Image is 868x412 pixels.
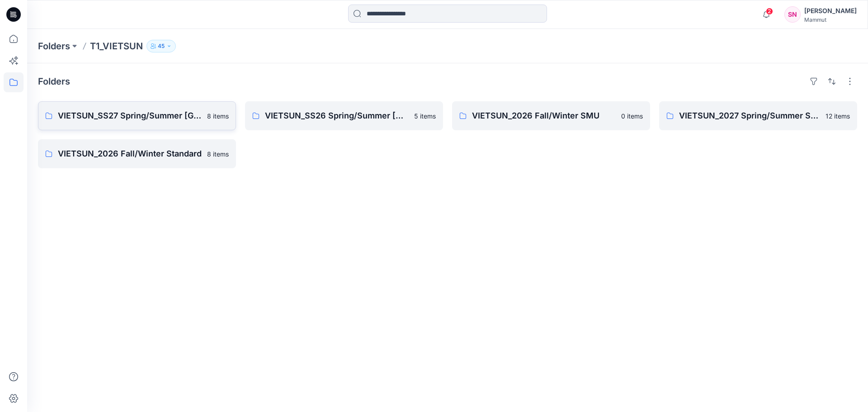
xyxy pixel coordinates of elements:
[265,109,409,122] p: VIETSUN_SS26 Spring/Summer [GEOGRAPHIC_DATA]
[414,111,436,121] p: 5 items
[472,109,616,122] p: VIETSUN_2026 Fall/Winter SMU
[207,111,229,121] p: 8 items
[38,101,236,130] a: VIETSUN_SS27 Spring/Summer [GEOGRAPHIC_DATA]8 items
[766,8,773,15] span: 2
[784,6,801,23] div: SN
[146,40,176,52] button: 45
[659,101,857,130] a: VIETSUN_2027 Spring/Summer Standard12 items
[245,101,443,130] a: VIETSUN_SS26 Spring/Summer [GEOGRAPHIC_DATA]5 items
[38,139,236,168] a: VIETSUN_2026 Fall/Winter Standard8 items
[90,40,143,52] p: T1_VIETSUN
[38,76,70,87] h4: Folders
[452,101,650,130] a: VIETSUN_2026 Fall/Winter SMU0 items
[826,111,850,121] p: 12 items
[804,16,857,23] div: Mammut
[58,109,202,122] p: VIETSUN_SS27 Spring/Summer [GEOGRAPHIC_DATA]
[38,40,70,52] a: Folders
[804,5,857,16] div: [PERSON_NAME]
[158,41,165,51] p: 45
[58,147,202,160] p: VIETSUN_2026 Fall/Winter Standard
[621,111,643,121] p: 0 items
[207,149,229,159] p: 8 items
[679,109,820,122] p: VIETSUN_2027 Spring/Summer Standard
